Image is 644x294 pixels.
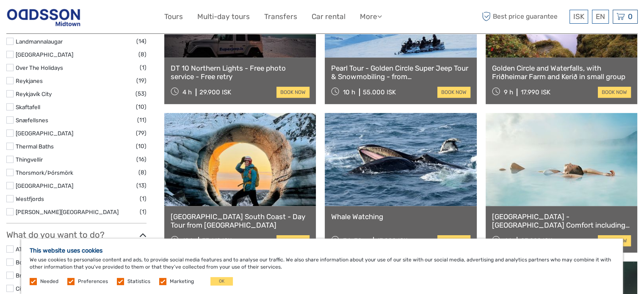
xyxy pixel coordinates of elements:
label: Preferences [78,278,108,285]
span: (1) [140,63,146,72]
span: (10) [136,102,146,112]
a: [GEOGRAPHIC_DATA] [16,182,73,189]
a: [GEOGRAPHIC_DATA] [16,130,73,137]
span: (10) [136,141,146,151]
a: Multi-day tours [197,11,250,23]
a: [GEOGRAPHIC_DATA] [16,51,73,58]
span: 12 h [182,237,194,245]
span: (13) [136,181,146,190]
a: Tours [164,11,183,23]
span: 9 h [503,88,513,96]
span: 10 h [343,88,355,96]
a: book now [276,235,310,246]
a: Reykjavík City [16,91,52,97]
a: Transfers [264,11,297,23]
span: Best price guarantee [480,10,567,24]
span: (8) [138,49,146,59]
label: Statistics [127,278,150,285]
a: Snæfellsnes [16,117,48,124]
a: Boat Tours [16,259,44,266]
a: ATV/Quads/Buggies [16,246,70,253]
a: Thingvellir [16,156,43,163]
a: More [360,11,382,23]
div: We use cookies to personalise content and ads, to provide social media features and to analyse ou... [21,239,623,294]
p: We're away right now. Please check back later! [12,15,96,22]
span: (1) [140,194,146,203]
span: 3 h 30 m [343,237,369,245]
a: Reykjanes [16,77,43,84]
div: 13.990 ISK [377,237,407,245]
span: (19) [136,76,146,85]
span: (11) [137,115,146,125]
a: Pearl Tour - Golden Circle Super Jeep Tour & Snowmobiling - from [GEOGRAPHIC_DATA] [331,64,470,81]
div: 29.900 ISK [199,88,231,96]
a: book now [598,235,631,246]
a: book now [598,87,631,98]
div: 17.990 ISK [520,88,550,96]
span: ISK [573,12,584,21]
a: Brewery & Distillery [16,272,67,279]
span: (14) [136,36,146,46]
a: Westfjords [16,195,44,202]
h3: What do you want to do? [6,230,146,240]
a: City Sightseeing [16,285,58,292]
a: [PERSON_NAME][GEOGRAPHIC_DATA] [16,209,119,215]
a: Golden Circle and Waterfalls, with Friðheimar Farm and Kerið in small group [492,64,631,81]
label: Marketing [170,278,194,285]
a: Whale Watching [331,212,470,221]
a: [GEOGRAPHIC_DATA] - [GEOGRAPHIC_DATA] Comfort including admission [492,212,631,230]
a: Landmannalaugar [16,38,63,45]
a: Car rental [312,11,345,23]
a: Over The Holidays [16,64,63,71]
a: Skaftafell [16,104,40,110]
a: book now [437,87,470,98]
a: Thermal Baths [16,143,54,150]
a: book now [437,235,470,246]
span: 4 h [182,88,192,96]
a: book now [276,87,310,98]
span: (53) [135,89,146,99]
img: Reykjavik Residence [6,6,81,27]
span: 4 h [503,237,513,245]
h5: This website uses cookies [30,247,614,254]
button: Open LiveChat chat widget [97,13,108,23]
div: EN [592,10,609,24]
a: [GEOGRAPHIC_DATA] South Coast - Day Tour from [GEOGRAPHIC_DATA] [171,212,310,230]
div: 37.619 ISK [202,237,232,245]
span: (1) [140,207,146,217]
span: (79) [136,128,146,138]
a: DT 10 Northern Lights - Free photo service - Free retry [171,64,310,81]
label: Needed [40,278,58,285]
a: Thorsmork/Þórsmörk [16,169,73,176]
div: 23.999 ISK [520,237,552,245]
span: 0 [627,12,634,21]
span: (8) [138,168,146,177]
div: 55.000 ISK [363,88,396,96]
button: OK [210,277,233,286]
span: (16) [136,154,146,164]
